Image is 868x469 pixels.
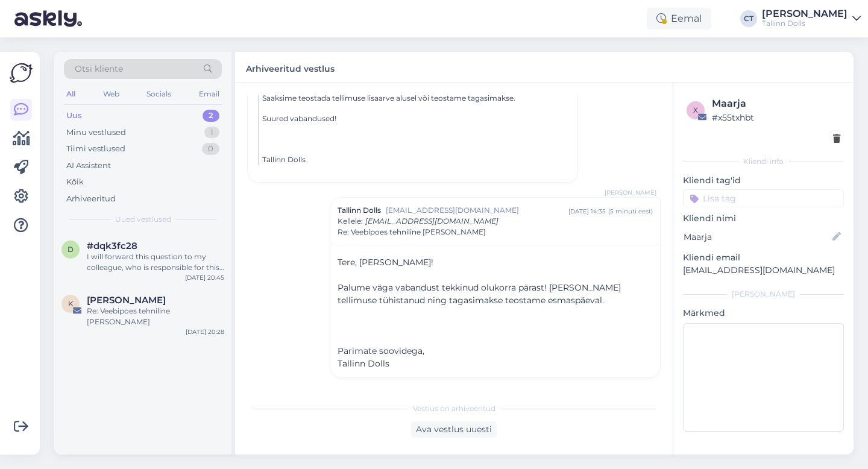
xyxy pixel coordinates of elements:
[338,345,424,356] span: Parimate soovidega,
[683,264,844,277] p: [EMAIL_ADDRESS][DOMAIN_NAME]
[185,273,224,282] div: [DATE] 20:45
[186,327,224,336] div: [DATE] 20:28
[246,59,335,75] label: Arhiveeritud vestlus
[115,214,171,225] span: Uued vestlused
[605,188,656,197] span: [PERSON_NAME]
[66,110,82,122] div: Uus
[740,10,757,27] div: CT
[762,9,861,28] a: [PERSON_NAME]Tallinn Dolls
[197,86,222,102] div: Email
[338,282,621,306] span: Palume väga vabandust tekkinud olukorra pärast! [PERSON_NAME] tellimuse tühistanud ning tagasimak...
[338,257,433,268] span: Tere, [PERSON_NAME]!
[338,205,381,216] span: Tallinn Dolls
[262,113,570,124] p: Suured vabandused!
[683,307,844,319] p: Märkmed
[683,251,844,264] p: Kliendi email
[75,63,123,75] span: Otsi kliente
[68,299,74,308] span: K
[693,105,698,115] span: x
[683,189,844,207] input: Lisa tag
[608,207,653,216] div: ( 5 minuti eest )
[338,216,363,225] span: Kellele :
[66,193,116,205] div: Arhiveeritud
[712,96,840,111] div: Maarja
[144,86,174,102] div: Socials
[683,289,844,300] div: [PERSON_NAME]
[762,19,848,28] div: Tallinn Dolls
[568,207,606,216] div: [DATE] 14:35
[338,227,486,238] span: Re: Veebipoes tehniline [PERSON_NAME]
[684,230,830,244] input: Lisa nimi
[87,295,166,306] span: Kaire Kesküla
[365,216,498,225] span: [EMAIL_ADDRESS][DOMAIN_NAME]
[683,212,844,225] p: Kliendi nimi
[647,8,711,30] div: Eemal
[762,9,848,19] div: [PERSON_NAME]
[683,156,844,167] div: Kliendi info
[338,358,389,369] span: Tallinn Dolls
[386,205,568,216] span: [EMAIL_ADDRESS][DOMAIN_NAME]
[262,154,570,165] p: Tallinn Dolls
[203,110,219,122] div: 2
[683,174,844,187] p: Kliendi tag'id
[87,241,137,251] span: #dqk3fc28
[66,176,84,188] div: Kõik
[68,245,74,254] span: d
[87,306,224,327] div: Re: Veebipoes tehniline [PERSON_NAME]
[204,127,219,139] div: 1
[64,86,78,102] div: All
[87,251,224,273] div: I will forward this question to my colleague, who is responsible for this. The reply will be here...
[10,61,33,84] img: Askly Logo
[202,143,219,155] div: 0
[411,421,497,438] div: Ava vestlus uuesti
[712,111,840,124] div: # x55txhbt
[66,160,111,172] div: AI Assistent
[413,403,495,414] span: Vestlus on arhiveeritud
[262,93,570,104] p: Saaksime teostada tellimuse lisaarve alusel või teostame tagasimakse.
[101,86,122,102] div: Web
[66,127,126,139] div: Minu vestlused
[66,143,125,155] div: Tiimi vestlused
